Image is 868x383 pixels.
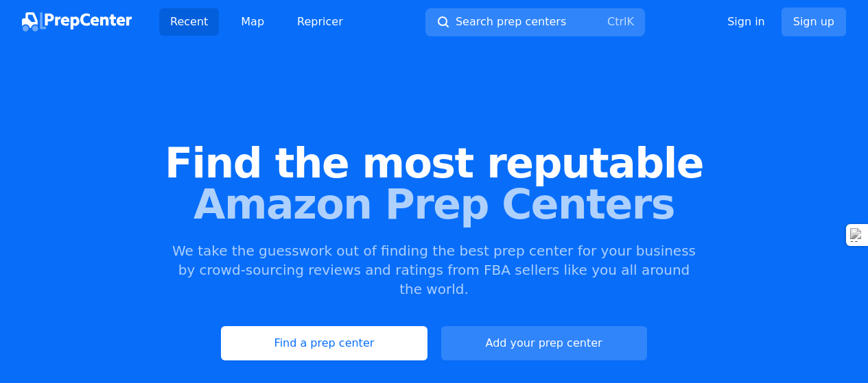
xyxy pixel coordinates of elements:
[221,326,427,360] a: Find a prep center
[456,14,566,30] span: Search prep centers
[727,14,765,30] a: Sign in
[171,241,698,299] p: We take the guesswork out of finding the best prep center for your business by crowd-sourcing rev...
[22,143,846,184] span: Find the most reputable
[22,12,132,32] img: PrepCenter
[782,8,846,36] a: Sign up
[441,326,647,360] a: Add your prep center
[626,15,634,28] kbd: K
[425,8,645,36] button: Search prep centersCtrlK
[230,8,275,36] a: Map
[159,8,219,36] a: Recent
[22,184,846,225] span: Amazon Prep Centers
[607,15,626,28] kbd: Ctrl
[286,8,354,36] a: Repricer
